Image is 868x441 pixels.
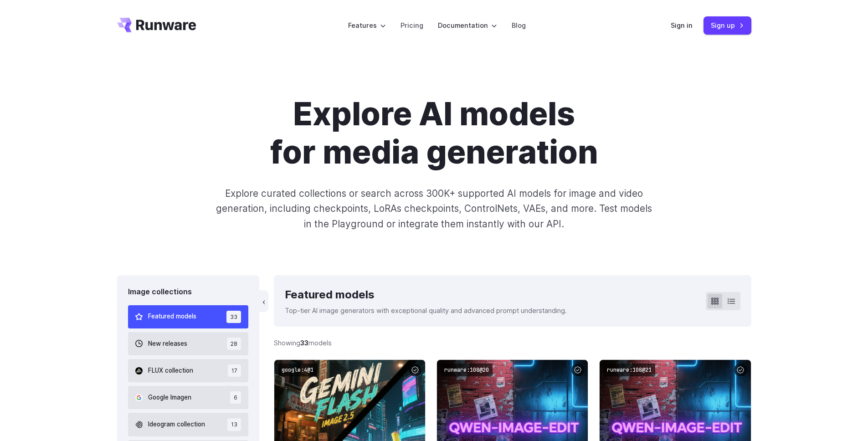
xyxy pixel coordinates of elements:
span: Ideogram collection [148,420,205,430]
button: ‹ [259,290,268,312]
div: Showing models [274,338,332,348]
code: google:4@1 [278,364,317,377]
p: Top-tier AI image generators with exceptional quality and advanced prompt understanding. [285,305,567,316]
p: Explore curated collections or search across 300K+ supported AI models for image and video genera... [212,186,656,231]
button: Ideogram collection 13 [128,413,249,436]
button: FLUX collection 17 [128,359,249,382]
label: Documentation [438,20,497,31]
button: Featured models 33 [128,305,249,328]
span: FLUX collection [148,366,193,376]
a: Blog [512,20,526,31]
a: Sign up [704,16,751,34]
div: Featured models [285,286,567,303]
code: runware:108@21 [603,364,655,377]
a: Pricing [401,20,423,31]
a: Sign in [671,20,693,31]
button: New releases 28 [128,332,249,355]
label: Features [348,20,386,31]
code: runware:108@20 [441,364,493,377]
h1: Explore AI models for media generation [180,95,688,171]
span: New releases [148,339,187,349]
strong: 33 [300,339,308,347]
span: 17 [228,364,241,377]
div: Image collections [128,286,249,298]
span: 6 [230,391,241,404]
button: Google Imagen 6 [128,386,249,409]
span: Featured models [148,312,196,322]
a: Go to / [117,18,196,32]
span: 28 [227,338,241,350]
span: 13 [227,418,241,431]
span: 33 [226,311,241,323]
span: Google Imagen [148,393,191,403]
